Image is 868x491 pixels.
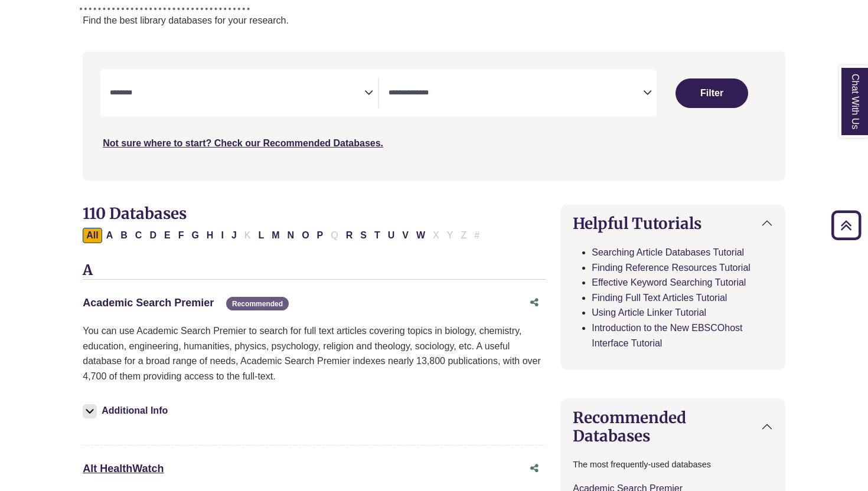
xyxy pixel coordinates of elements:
[592,323,742,348] a: Introduction to the New EBSCOhost Interface Tutorial
[117,228,131,243] button: Filter Results B
[161,228,174,243] button: Filter Results E
[284,228,298,243] button: Filter Results N
[83,204,187,223] span: 110 Databases
[342,228,357,243] button: Filter Results R
[268,228,283,243] button: Filter Results M
[83,228,102,243] button: All
[357,228,370,243] button: Filter Results S
[146,228,160,243] button: Filter Results D
[83,13,785,28] p: Find the best library databases for your research.
[523,292,546,314] button: Share this database
[110,89,364,99] textarea: Search
[561,399,785,454] button: Recommended Databases
[103,138,383,148] a: Not sure where to start? Check our Recommended Databases.
[83,51,785,180] nav: Search filters
[592,293,727,303] a: Finding Full Text Articles Tutorial
[217,228,227,243] button: Filter Results I
[413,228,429,243] button: Filter Results W
[399,228,412,243] button: Filter Results V
[384,228,399,243] button: Filter Results U
[254,228,267,243] button: Filter Results L
[592,307,706,317] a: Using Article Linker Tutorial
[83,402,171,419] button: Additional Info
[188,228,202,243] button: Filter Results G
[298,228,312,243] button: Filter Results O
[132,228,146,243] button: Filter Results C
[561,205,785,242] button: Helpful Tutorials
[676,78,748,108] button: Submit for Search Results
[371,228,384,243] button: Filter Results T
[203,228,217,243] button: Filter Results H
[228,228,240,243] button: Filter Results J
[523,457,546,480] button: Share this database
[592,263,750,273] a: Finding Reference Resources Tutorial
[83,323,546,384] p: You can use Academic Search Premier to search for full text articles covering topics in biology, ...
[83,262,546,280] h3: A
[83,297,214,309] a: Academic Search Premier
[226,297,289,310] span: Recommended
[573,458,773,472] p: The most frequently-used databases
[389,89,643,99] textarea: Search
[103,228,117,243] button: Filter Results A
[592,247,744,257] a: Searching Article Databases Tutorial
[175,228,188,243] button: Filter Results F
[592,277,746,287] a: Effective Keyword Searching Tutorial
[83,463,164,474] a: Alt HealthWatch
[827,217,865,233] a: Back to Top
[83,230,484,240] div: Alpha-list to filter by first letter of database name
[314,228,327,243] button: Filter Results P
